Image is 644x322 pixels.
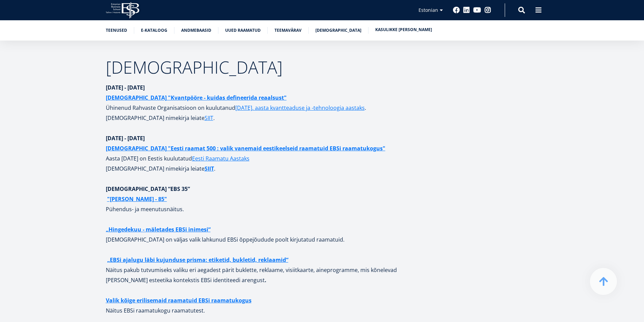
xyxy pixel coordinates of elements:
p: [DEMOGRAPHIC_DATA] on väljas valik lahkunud EBSi õppejõudude poolt kirjutatud raamatuid. [106,224,427,245]
p: Pühendus- ja meenutusnäitus. [106,194,427,214]
a: Instagram [484,7,491,14]
a: [DEMOGRAPHIC_DATA] "Eesti raamat 500 : valik vanemaid eestikeelseid raamatuid EBSi raamatukogus" [106,143,385,153]
a: E-kataloog [141,27,167,34]
p: Näitus EBSi raamatukogu raamatutest. [106,295,427,316]
a: Uued raamatud [225,27,261,34]
strong: . [265,276,266,284]
a: Teenused [106,27,127,34]
a: Kasulikke [PERSON_NAME] [375,26,432,33]
strong: [DATE] - [DATE] [106,134,145,142]
a: Youtube [473,7,481,14]
p: Näitus pakub tutvumiseks valiku eri aegadest pärit buklette, reklaame, visiitkaarte, aineprogramm... [106,255,427,285]
a: „EBSi ajalugu läbi kujunduse prisma: etiketid, bukletid, reklaamid“ [107,255,288,265]
a: [DEMOGRAPHIC_DATA] "Kvantpööre - kuidas defineerida reaalsust" [106,93,287,103]
h2: [DEMOGRAPHIC_DATA] [106,59,427,76]
a: Teemavärav [275,27,302,34]
p: Ühinenud Rahvaste Organisatsioon on kuulutanud . [DEMOGRAPHIC_DATA] nimekirja leiate . [106,82,427,123]
strong: [DEMOGRAPHIC_DATA] “EBS 35” [106,185,190,193]
a: [DEMOGRAPHIC_DATA] [315,27,361,34]
a: "[PERSON_NAME] - 85" [107,194,167,204]
strong: [DATE] - [DATE] [106,84,287,101]
a: Eesti Raamatu Aastaks [192,153,249,164]
p: Aasta [DATE] on Eestis kuulutatud [DEMOGRAPHIC_DATA] nimekirja leiate . [106,143,427,174]
a: SIIT [205,164,214,174]
a: „Hingedekuu - mäletades EBSi inimesi“ [106,224,211,234]
a: Linkedin [463,7,470,14]
a: Facebook [453,7,460,14]
a: [DATE]. aasta kvantteaduse ja -tehnoloogia aastaks [235,103,365,113]
a: SIIT [205,113,213,123]
a: Valik kõige erilisemaid raamatuid EBSi raamatukogus [106,295,252,305]
a: Andmebaasid [181,27,211,34]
